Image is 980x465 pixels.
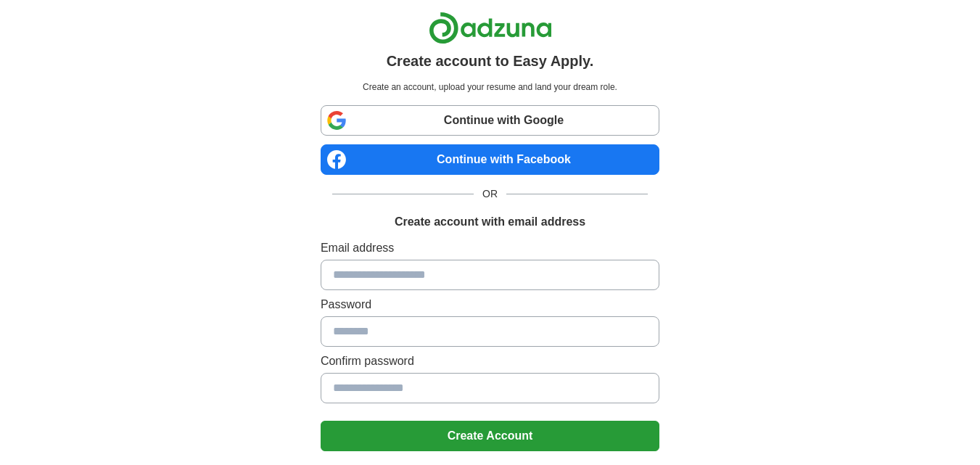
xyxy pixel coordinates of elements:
[321,353,659,370] label: Confirm password
[321,144,659,175] a: Continue with Facebook
[429,12,552,44] img: Adzuna logo
[321,105,659,136] a: Continue with Google
[321,421,659,451] button: Create Account
[324,81,656,94] p: Create an account, upload your resume and land your dream role.
[321,296,659,313] label: Password
[395,213,585,231] h1: Create account with email address
[387,50,594,72] h1: Create account to Easy Apply.
[474,186,506,202] span: OR
[321,239,659,257] label: Email address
